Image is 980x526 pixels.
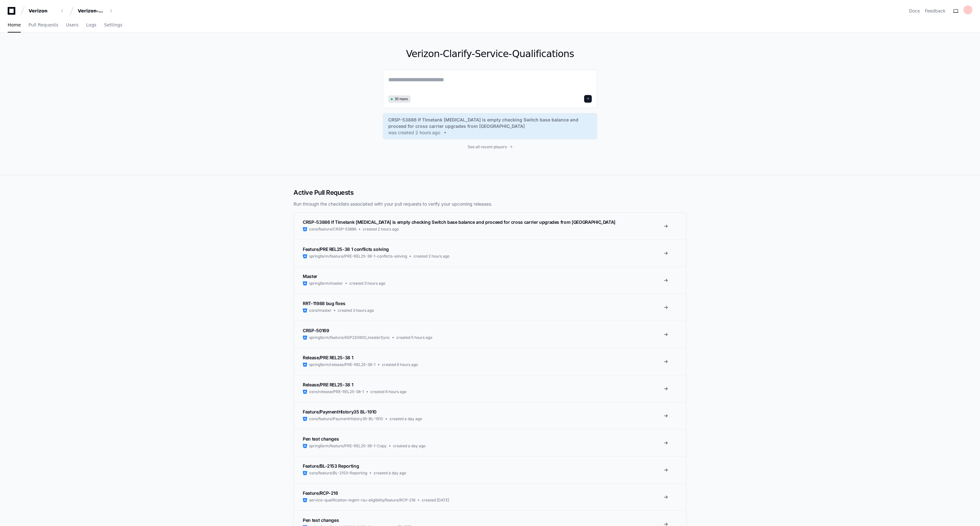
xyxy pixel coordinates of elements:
[294,375,686,402] a: Release/PRE REL25-38 1core/release/PRE-REL25-38-1created 6 hours ago
[388,117,592,136] a: CRSP-53886 If Timetank [MEDICAL_DATA] is empty checking Switch base balance and proceed for cross...
[396,335,432,340] span: created 5 hours ago
[393,443,426,449] span: created a day ago
[309,335,390,340] span: springfarm/feature/ASP220600_masterSync
[388,129,440,136] span: was created 2 hours ago
[303,355,353,360] span: Release/PRE REL25-38 1
[28,18,58,33] a: Pull Requests
[309,498,415,503] span: service-qualification-mgmt-rsu-eligibility/feature/RCP-216
[303,328,329,333] span: CRSP-50169
[303,219,615,225] span: CRSP-53886 If Timetank [MEDICAL_DATA] is empty checking Switch base balance and proceed for cross...
[303,382,353,387] span: Release/PRE REL25-38 1
[303,409,376,414] span: Feature/PaymentHistory35 BL-1910
[303,490,338,496] span: Feature/RCP-216
[303,517,339,523] span: Pen test changes
[294,267,686,294] a: Masterspringfarm/mastercreated 3 hours ago
[468,144,507,150] span: See all recent players
[86,23,96,27] span: Logs
[294,348,686,375] a: Release/PRE REL25-38 1springfarm/release/PRE-REL25-38-1created 6 hours ago
[382,362,418,367] span: created 6 hours ago
[29,8,56,14] div: Verizon
[309,281,343,286] span: springfarm/master
[303,301,345,306] span: RRT-11988 bug fixes
[86,18,96,33] a: Logs
[303,246,389,252] span: Feature/PRE REL25-38 1 conflicts solving
[395,97,408,101] span: 30 repos
[26,5,67,17] button: Verizon
[309,389,364,394] span: core/release/PRE-REL25-38-1
[309,471,367,476] span: core/feature/BL-2153-Reporting
[78,8,105,14] div: Verizon-Clarify-Service-Qualifications
[363,227,399,232] span: created 2 hours ago
[294,402,686,429] a: Feature/PaymentHistory35 BL-1910core/feature/PaymentHistory35-BL-1910created a day ago
[383,48,597,60] h1: Verizon-Clarify-Service-Qualifications
[925,8,946,14] button: Feedback
[104,23,122,27] span: Settings
[309,227,356,232] span: core/feature/CRSP-53886
[294,321,686,348] a: CRSP-50169springfarm/feature/ASP220600_masterSynccreated 5 hours ago
[309,308,331,313] span: core/master
[8,18,21,33] a: Home
[303,274,317,279] span: Master
[309,416,383,421] span: core/feature/PaymentHistory35-BL-1910
[309,443,387,449] span: springfarm/feature/PRE-REL25-38-1-Copy
[909,8,920,14] a: Docs
[66,18,78,33] a: Users
[338,308,374,313] span: created 3 hours ago
[309,254,407,259] span: springfarm/feature/PRE-REL25-38-1-conflicts-solving
[294,239,686,267] a: Feature/PRE REL25-38 1 conflicts solvingspringfarm/feature/PRE-REL25-38-1-conflicts-solvingcreate...
[293,201,687,207] p: Run through the checklists associated with your pull requests to verify your upcoming releases.
[383,144,597,150] a: See all recent players
[28,23,58,27] span: Pull Requests
[75,5,116,17] button: Verizon-Clarify-Service-Qualifications
[294,294,686,321] a: RRT-11988 bug fixescore/mastercreated 3 hours ago
[422,498,449,503] span: created [DATE]
[104,18,122,33] a: Settings
[303,463,359,469] span: Feature/BL-2153 Reporting
[370,389,406,394] span: created 6 hours ago
[294,429,686,456] a: Pen test changesspringfarm/feature/PRE-REL25-38-1-Copycreated a day ago
[294,456,686,483] a: Feature/BL-2153 Reportingcore/feature/BL-2153-Reportingcreated a day ago
[374,471,406,476] span: created a day ago
[294,213,686,239] a: CRSP-53886 If Timetank [MEDICAL_DATA] is empty checking Switch base balance and proceed for cross...
[390,416,422,421] span: created a day ago
[349,281,385,286] span: created 3 hours ago
[309,362,375,367] span: springfarm/release/PRE-REL25-38-1
[294,483,686,510] a: Feature/RCP-216service-qualification-mgmt-rsu-eligibility/feature/RCP-216created [DATE]
[388,117,592,129] span: CRSP-53886 If Timetank [MEDICAL_DATA] is empty checking Switch base balance and proceed for cross...
[293,188,687,197] h2: Active Pull Requests
[8,23,21,27] span: Home
[413,254,449,259] span: created 2 hours ago
[303,436,339,442] span: Pen test changes
[66,23,78,27] span: Users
